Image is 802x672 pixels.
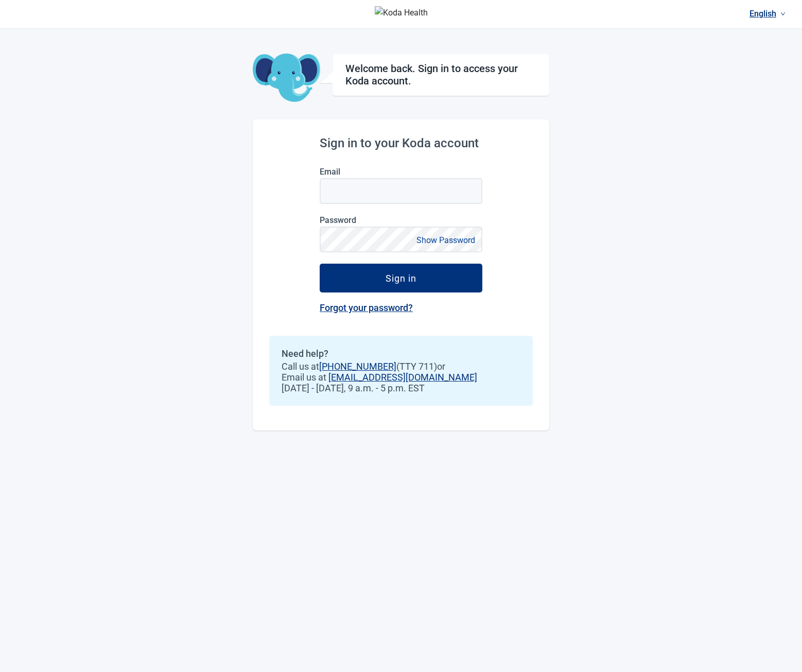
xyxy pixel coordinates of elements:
[253,54,320,103] img: Koda Elephant
[320,215,482,225] label: Password
[319,361,396,372] a: [PHONE_NUMBER]
[375,6,428,23] img: Koda Health
[282,372,520,383] span: Email us at
[282,348,520,359] h2: Need help?
[320,167,482,177] label: Email
[282,383,520,393] span: [DATE] - [DATE], 9 a.m. - 5 p.m. EST
[320,264,482,292] button: Sign in
[780,11,786,16] span: down
[320,302,413,313] a: Forgot your password?
[345,62,536,87] h1: Welcome back. Sign in to access your Koda account.
[386,273,416,283] div: Sign in
[253,29,549,430] main: Main content
[413,233,478,247] button: Show Password
[328,372,477,383] a: [EMAIL_ADDRESS][DOMAIN_NAME]
[745,5,790,22] a: Current language: English
[282,361,520,372] span: Call us at (TTY 711) or
[320,136,482,150] h2: Sign in to your Koda account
